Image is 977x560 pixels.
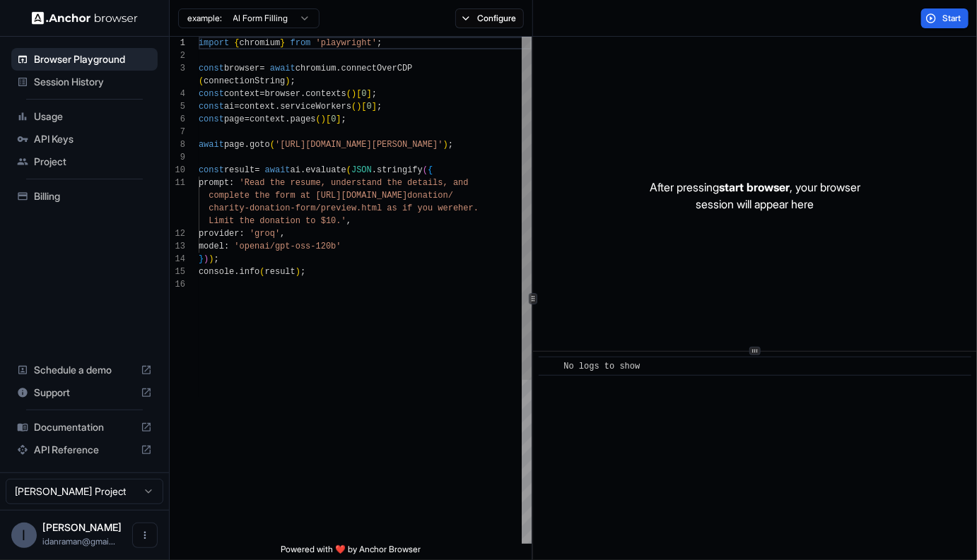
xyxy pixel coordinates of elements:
span: Support [34,386,135,400]
span: 'Read the resume, understand the details, and [240,178,469,188]
div: 15 [170,266,185,278]
span: = [259,89,264,99]
div: I [11,523,37,548]
div: Project [11,150,158,173]
span: ] [367,89,372,99]
span: = [259,64,264,73]
span: ) [351,89,356,99]
span: ; [214,254,219,264]
div: 11 [170,177,185,189]
span: , [346,216,351,226]
span: 0 [331,114,336,124]
span: Start [942,13,962,24]
span: ( [346,89,351,99]
div: 8 [170,138,185,151]
span: donation/ [407,191,453,201]
span: provider [199,229,240,239]
span: connectOverCDP [341,64,413,73]
div: Usage [11,105,158,128]
span: Session History [34,75,152,89]
span: ) [209,254,213,264]
span: ( [423,165,428,175]
div: 14 [170,253,185,266]
div: Billing [11,185,158,208]
span: stringify [377,165,423,175]
span: ) [296,267,300,277]
div: 9 [170,151,185,164]
span: ( [316,114,321,124]
span: ) [356,102,361,112]
span: . [285,114,290,124]
img: Anchor Logo [32,11,138,25]
span: const [199,89,224,99]
span: ( [346,165,351,175]
div: Documentation [11,416,158,439]
button: Open menu [132,523,158,548]
span: start browser [719,180,790,194]
span: ) [204,254,209,264]
div: 7 [170,126,185,138]
span: example: [187,13,222,24]
span: ; [291,76,296,86]
span: goto [250,140,270,150]
div: 10 [170,164,185,177]
span: charity-donation-form/preview.html as if you were [209,203,458,213]
span: . [300,165,305,175]
span: 0 [361,89,366,99]
div: 6 [170,113,185,126]
div: Support [11,381,158,404]
span: Idan Raman [42,521,122,533]
span: her. [458,203,479,213]
span: ] [336,114,341,124]
span: import [199,38,229,48]
span: } [280,38,285,48]
span: browser [224,64,259,73]
button: Configure [455,8,524,28]
span: await [265,165,291,175]
span: Billing [34,189,152,203]
span: [ [361,102,366,112]
span: ; [377,38,382,48]
span: { [234,38,239,48]
span: Limit the donation to $10.' [209,216,346,226]
span: ( [259,267,264,277]
span: ( [199,76,204,86]
span: chromium [296,64,337,73]
span: context [250,114,285,124]
span: { [428,165,433,175]
span: ; [372,89,377,99]
span: API Keys [34,132,152,146]
span: page [224,114,245,124]
span: . [372,165,377,175]
div: 13 [170,240,185,253]
span: await [270,64,296,73]
span: from [291,38,311,48]
span: ai [224,102,234,112]
span: ; [448,140,453,150]
div: 3 [170,62,185,75]
span: const [199,114,224,124]
div: Session History [11,71,158,93]
div: 1 [170,37,185,49]
span: [ [326,114,331,124]
span: 'openai/gpt-oss-120b' [234,242,341,251]
p: After pressing , your browser session will appear here [650,179,860,213]
span: API Reference [34,443,135,457]
span: : [229,178,234,188]
span: connectionString [204,76,285,86]
span: . [245,140,250,150]
div: 4 [170,88,185,100]
span: await [199,140,224,150]
span: const [199,64,224,73]
span: = [234,102,239,112]
span: [ [356,89,361,99]
span: = [245,114,250,124]
span: = [255,165,259,175]
span: pages [291,114,316,124]
span: ) [285,76,290,86]
div: Browser Playground [11,48,158,71]
span: chromium [240,38,281,48]
span: ; [300,267,305,277]
button: Start [921,8,969,28]
span: No logs to show [563,362,640,371]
